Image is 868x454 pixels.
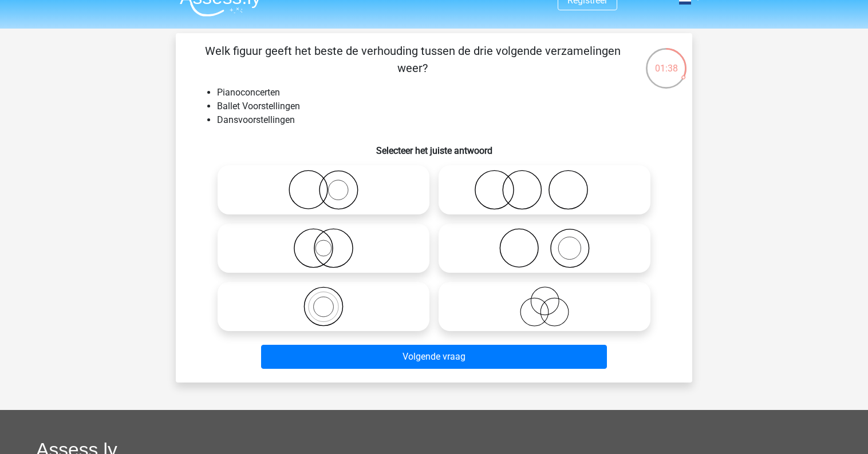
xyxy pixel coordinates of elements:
li: Ballet Voorstellingen [217,99,674,113]
li: Pianoconcerten [217,86,674,99]
li: Dansvoorstellingen [217,113,674,127]
p: Welk figuur geeft het beste de verhouding tussen de drie volgende verzamelingen weer? [194,42,631,77]
button: Volgende vraag [261,345,607,369]
div: 01:38 [645,47,688,75]
h6: Selecteer het juiste antwoord [194,136,674,156]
